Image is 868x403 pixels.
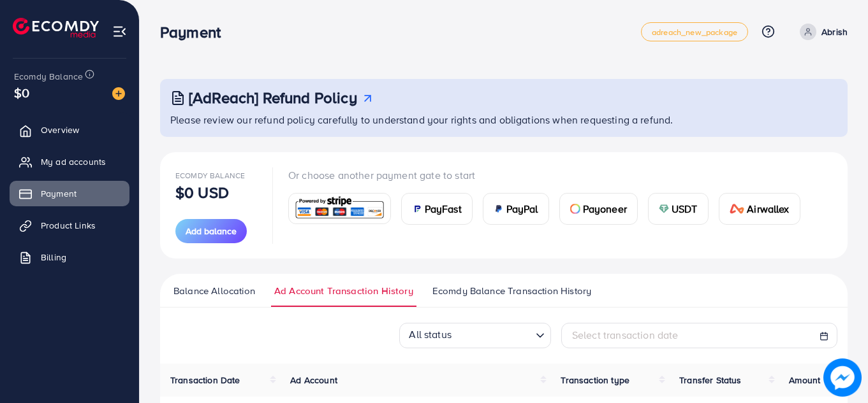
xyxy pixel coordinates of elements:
[432,284,591,298] span: Ecomdy Balance Transaction History
[14,70,83,83] span: Ecomdy Balance
[483,193,549,225] a: cardPayPal
[789,374,820,386] span: Amount
[406,323,454,344] span: All status
[659,204,669,214] img: card
[41,155,106,168] span: My ad accounts
[41,219,96,232] span: Product Links
[288,167,811,183] p: Or choose another payment gate to start
[10,149,129,174] a: My ad accounts
[13,18,99,38] img: logo
[14,83,29,102] span: $0
[186,225,237,237] span: Add balance
[648,193,709,225] a: cardUSDT
[652,28,737,36] span: adreach_new_package
[747,201,789,216] span: Airwallex
[175,170,245,181] span: Ecomdy Balance
[274,284,413,298] span: Ad Account Transaction History
[412,204,422,214] img: card
[679,374,741,386] span: Transfer Status
[719,193,800,225] a: cardAirwallex
[823,358,862,397] img: image
[401,193,473,225] a: cardPayFast
[41,124,79,136] span: Overview
[170,112,840,127] p: Please review our refund policy carefully to understand your rights and obligations when requesti...
[288,193,391,224] a: card
[189,88,357,107] h3: [AdReach] Refund Policy
[10,213,129,238] a: Product Links
[170,374,240,386] span: Transaction Date
[672,201,698,216] span: USDT
[175,219,247,243] button: Add balance
[293,195,386,222] img: card
[821,24,848,39] p: Abrish
[173,284,255,298] span: Balance Allocation
[506,201,538,216] span: PayPal
[160,23,231,41] h3: Payment
[290,374,337,386] span: Ad Account
[730,204,745,214] img: card
[41,251,66,264] span: Billing
[399,323,551,348] div: Search for option
[10,117,129,143] a: Overview
[570,204,580,214] img: card
[559,193,638,225] a: cardPayoneer
[425,201,462,216] span: PayFast
[455,324,531,344] input: Search for option
[583,201,627,216] span: Payoneer
[10,181,129,206] a: Payment
[175,185,229,200] p: $0 USD
[112,24,127,39] img: menu
[795,24,848,40] a: Abrish
[641,22,748,41] a: adreach_new_package
[561,374,629,386] span: Transaction type
[112,87,125,100] img: image
[41,187,77,200] span: Payment
[494,204,504,214] img: card
[572,328,679,342] span: Select transaction date
[10,244,129,270] a: Billing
